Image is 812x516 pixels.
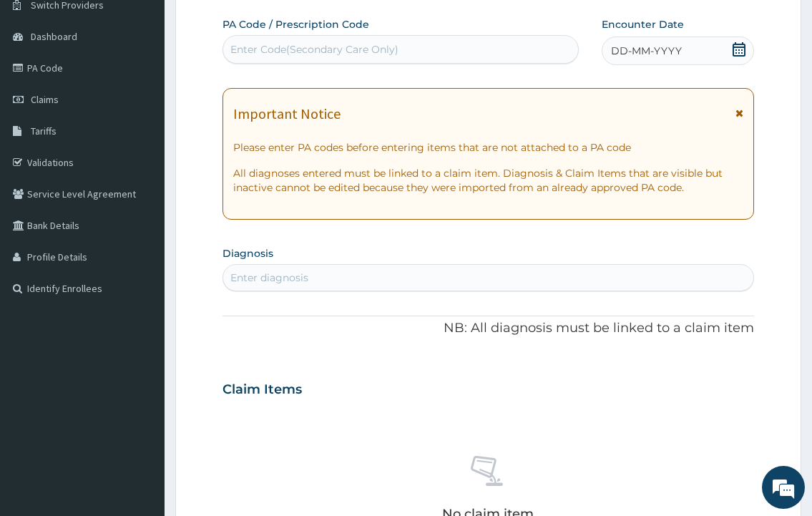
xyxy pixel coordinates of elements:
span: Tariffs [31,125,57,137]
label: PA Code / Prescription Code [222,17,369,31]
span: Dashboard [31,30,77,43]
span: Claims [31,93,59,106]
h3: Claim Items [222,382,302,398]
textarea: Type your message and hit 'Enter' [7,355,273,405]
div: Minimize live chat window [235,7,269,42]
p: Please enter PA codes before entering items that are not attached to a PA code [233,140,743,155]
p: All diagnoses entered must be linked to a claim item. Diagnosis & Claim Items that are visible bu... [233,166,743,195]
h1: Important Notice [233,106,341,122]
div: Enter Code(Secondary Care Only) [230,42,398,57]
span: We're online! [83,162,197,307]
span: DD-MM-YYYY [611,44,682,58]
label: Diagnosis [222,246,273,261]
p: NB: All diagnosis must be linked to a claim item [222,319,753,338]
img: d_794563401_company_1708531726252_794563401 [26,72,58,107]
label: Encounter Date [602,17,684,31]
div: Enter diagnosis [230,271,308,285]
div: Chat with us now [74,80,240,99]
